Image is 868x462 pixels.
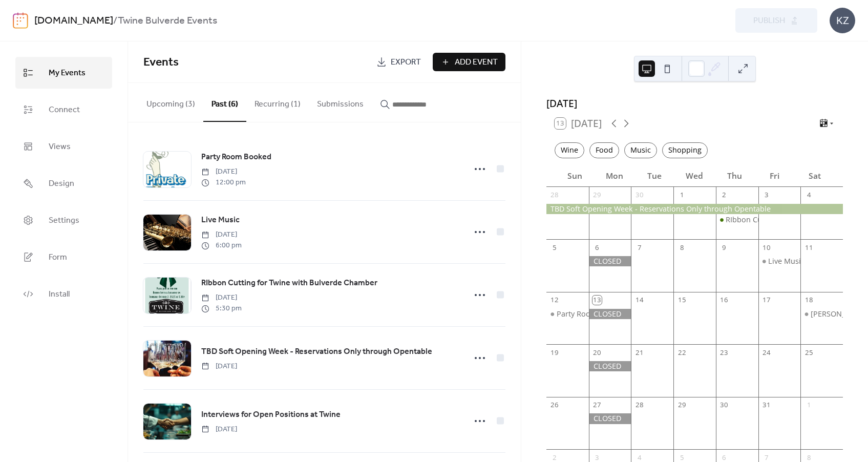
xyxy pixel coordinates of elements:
[716,215,758,225] div: RIbbon Cutting for Twine with Bulverde Chamber
[677,191,686,200] div: 1
[624,142,657,158] div: Music
[201,361,237,372] span: [DATE]
[592,243,602,253] div: 6
[592,348,602,357] div: 20
[433,53,505,71] button: Add Event
[34,11,113,31] a: [DOMAIN_NAME]
[635,296,644,305] div: 14
[762,401,771,410] div: 31
[550,453,559,462] div: 2
[201,303,242,314] span: 5:30 pm
[201,229,242,240] span: [DATE]
[550,348,559,357] div: 19
[804,401,813,410] div: 1
[592,453,602,462] div: 3
[674,165,714,187] div: Wed
[15,94,112,125] a: Connect
[804,296,813,305] div: 18
[800,309,843,319] div: Trevor Underwood
[201,408,341,422] a: Interviews for Open Positions at Twine
[635,243,644,253] div: 7
[555,165,595,187] div: Sun
[719,296,729,305] div: 16
[201,277,377,290] a: RIbbon Cutting for Twine with Bulverde Chamber
[13,12,28,29] img: logo
[589,142,619,158] div: Food
[677,243,686,253] div: 8
[677,348,686,357] div: 22
[804,453,813,462] div: 8
[118,11,217,31] b: Twine Bulverde Events
[15,167,112,199] a: Design
[455,56,498,69] span: Add Event
[557,309,626,319] div: Party Room Booked
[49,176,74,192] span: Design
[201,151,271,164] a: Party Room Booked
[592,296,602,305] div: 13
[635,453,644,462] div: 4
[762,348,771,357] div: 24
[762,243,771,253] div: 10
[201,277,377,289] span: RIbbon Cutting for Twine with Bulverde Chamber
[49,102,80,118] span: Connect
[15,131,112,162] a: Views
[719,453,729,462] div: 6
[635,191,644,200] div: 30
[635,401,644,410] div: 28
[804,348,813,357] div: 25
[201,214,240,227] a: Live Music
[589,361,631,371] div: CLOSED
[804,191,813,200] div: 4
[391,56,421,69] span: Export
[49,249,67,266] span: Form
[662,142,708,158] div: Shopping
[762,296,771,305] div: 17
[719,401,729,410] div: 30
[715,165,755,187] div: Thu
[592,191,602,200] div: 29
[15,57,112,89] a: My Events
[589,256,631,266] div: CLOSED
[546,96,843,111] div: [DATE]
[201,151,271,163] span: Party Room Booked
[201,345,432,359] a: TBD Soft Opening Week - Reservations Only through Opentable
[719,191,729,200] div: 2
[589,413,631,424] div: CLOSED
[201,177,246,188] span: 12:00 pm
[15,278,112,310] a: Install
[546,309,589,319] div: Party Room Booked
[550,296,559,305] div: 12
[719,243,729,253] div: 9
[589,309,631,319] div: CLOSED
[677,296,686,305] div: 15
[635,348,644,357] div: 21
[677,453,686,462] div: 5
[201,346,432,358] span: TBD Soft Opening Week - Reservations Only through Opentable
[201,166,246,177] span: [DATE]
[804,243,813,253] div: 11
[634,165,674,187] div: Tue
[49,139,71,155] span: Views
[719,348,729,357] div: 23
[546,204,843,214] div: TBD Soft Opening Week - Reservations Only through Opentable
[203,83,246,122] button: Past (6)
[762,453,771,462] div: 7
[762,191,771,200] div: 3
[550,191,559,200] div: 28
[768,256,805,266] div: Live Music
[758,256,801,266] div: Live Music
[49,65,86,81] span: My Events
[550,401,559,410] div: 26
[246,83,309,121] button: Recurring (1)
[830,8,855,33] div: KZ
[49,286,70,303] span: Install
[201,409,341,421] span: Interviews for Open Positions at Twine
[143,51,179,74] span: Events
[138,83,203,121] button: Upcoming (3)
[15,204,112,236] a: Settings
[201,240,242,251] span: 6:00 pm
[113,11,118,31] b: /
[49,213,79,229] span: Settings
